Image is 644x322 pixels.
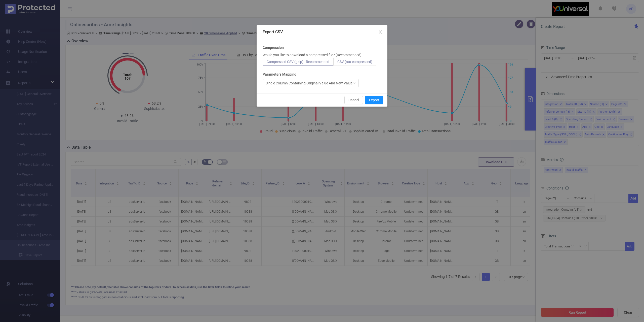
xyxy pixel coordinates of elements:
span: Compressed CSV (gzip) - Recommended [267,60,329,64]
span: CSV (not compressed) [337,60,372,64]
p: Would you like to download a compressed file? (Recommended) [263,52,361,58]
button: Cancel [344,96,363,104]
button: Export [365,96,383,104]
b: Compression [263,45,284,50]
button: Close [373,25,387,39]
div: Single Column Containing Original Value And New Value [266,79,352,87]
b: Parameters Mapping [263,72,296,77]
i: icon: close [378,30,382,34]
div: Export CSV [263,29,381,35]
i: icon: down [353,82,356,85]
